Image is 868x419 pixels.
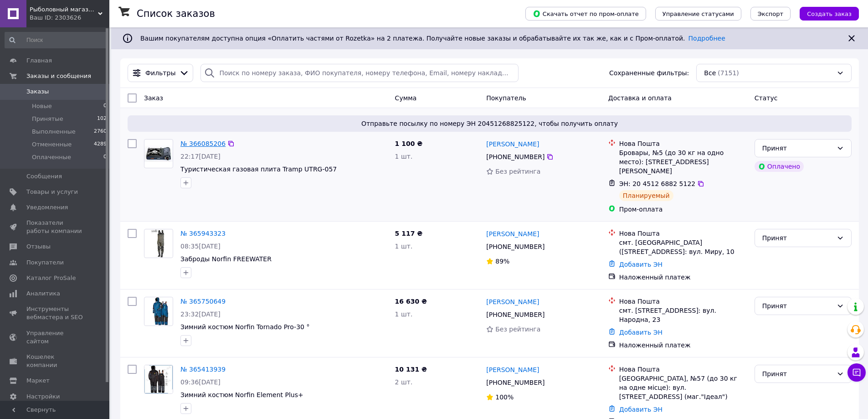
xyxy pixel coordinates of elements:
[663,10,734,17] span: Управление статусами
[180,243,221,250] span: 08:35[DATE]
[30,5,98,14] span: Рыболовный магазин - Тамбур
[619,229,747,238] div: Нова Пошта
[26,353,84,369] span: Кошелек компании
[180,391,303,398] a: Зимний костюм Norfin Element Plus+
[26,290,60,298] span: Аналитика
[395,230,423,237] span: 5 117 ₴
[5,32,108,48] input: Поиск
[180,255,272,263] a: Заброды Norfin FREEWATER
[800,7,859,21] button: Создать заказ
[145,68,175,78] span: Фильтры
[619,180,696,187] span: ЭН: 20 4512 6882 5122
[149,297,169,326] img: Фото товару
[495,258,509,265] span: 89%
[180,153,221,160] span: 22:17[DATE]
[144,229,173,258] a: Фото товару
[486,297,539,306] a: [PERSON_NAME]
[609,68,689,78] span: Сохраненные фильтры:
[180,230,226,237] a: № 365943323
[762,369,833,379] div: Принят
[758,10,783,17] span: Экспорт
[791,10,859,17] a: Создать заказ
[26,305,84,321] span: Инструменты вебмастера и SEO
[486,140,539,149] a: [PERSON_NAME]
[180,378,221,386] span: 09:36[DATE]
[395,153,413,160] span: 1 шт.
[755,94,778,102] span: Статус
[619,406,663,413] a: Добавить ЭН
[619,306,747,324] div: смт. [STREET_ADDRESS]: вул. Народна, 23
[495,168,540,175] span: Без рейтинга
[619,365,747,374] div: Нова Пошта
[484,376,546,389] div: [PHONE_NUMBER]
[32,153,71,161] span: Оплаченные
[619,297,747,306] div: Нова Пошта
[619,341,747,350] div: Наложенный платеж
[619,273,747,282] div: Наложенный платеж
[26,329,84,346] span: Управление сайтом
[103,102,107,110] span: 0
[32,140,72,149] span: Отмененные
[180,323,309,331] a: Зимний костюм Norfin Tornado Pro-30 °
[395,140,423,147] span: 1 100 ₴
[32,128,76,136] span: Выполненные
[30,14,109,22] div: Ваш ID: 2303626
[486,365,539,374] a: [PERSON_NAME]
[619,238,747,256] div: смт. [GEOGRAPHIC_DATA] ([STREET_ADDRESS]: вул. Миру, 10
[144,365,173,394] a: Фото товару
[486,229,539,238] a: [PERSON_NAME]
[533,10,639,18] span: Скачать отчет по пром-оплате
[26,259,64,267] span: Покупатели
[32,115,63,123] span: Принятые
[94,128,107,136] span: 2760
[131,119,848,128] span: Отправьте посылку по номеру ЭН 20451268825122, чтобы получить оплату
[619,190,673,201] div: Планируемый
[144,297,173,326] a: Фото товару
[103,153,107,161] span: 0
[180,366,226,373] a: № 365413939
[395,94,417,102] span: Сумма
[26,72,91,80] span: Заказы и сообщения
[26,188,78,196] span: Товары и услуги
[97,115,107,123] span: 102
[26,377,50,385] span: Маркет
[688,35,725,42] a: Подробнее
[655,7,741,21] button: Управление статусами
[395,243,413,250] span: 1 шт.
[484,308,546,321] div: [PHONE_NUMBER]
[94,140,107,149] span: 4289
[26,172,62,181] span: Сообщения
[484,240,546,253] div: [PHONE_NUMBER]
[486,94,526,102] span: Покупатель
[807,10,852,17] span: Создать заказ
[32,102,52,110] span: Новые
[26,88,49,96] span: Заказы
[619,139,747,148] div: Нова Пошта
[26,203,68,212] span: Уведомления
[762,143,833,153] div: Принят
[750,7,791,21] button: Экспорт
[26,243,51,251] span: Отзывы
[619,329,663,336] a: Добавить ЭН
[619,374,747,401] div: [GEOGRAPHIC_DATA], №57 (до 30 кг на одне місце): вул. [STREET_ADDRESS] (маг."Ідеал")
[395,310,413,318] span: 1 шт.
[26,393,60,401] span: Настройки
[180,298,226,305] a: № 365750649
[26,57,52,65] span: Главная
[484,150,546,163] div: [PHONE_NUMBER]
[395,298,427,305] span: 16 630 ₴
[26,274,76,282] span: Каталог ProSale
[762,301,833,311] div: Принят
[151,229,166,258] img: Фото товару
[395,378,413,386] span: 2 шт.
[26,219,84,235] span: Показатели работы компании
[847,363,866,382] button: Чат с покупателем
[608,94,672,102] span: Доставка и оплата
[144,145,173,162] img: Фото товару
[200,64,518,82] input: Поиск по номеру заказа, ФИО покупателя, номеру телефона, Email, номеру накладной
[704,68,716,78] span: Все
[144,365,173,393] img: Фото товару
[140,35,725,42] span: Вашим покупателям доступна опция «Оплатить частями от Rozetka» на 2 платежа. Получайте новые зака...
